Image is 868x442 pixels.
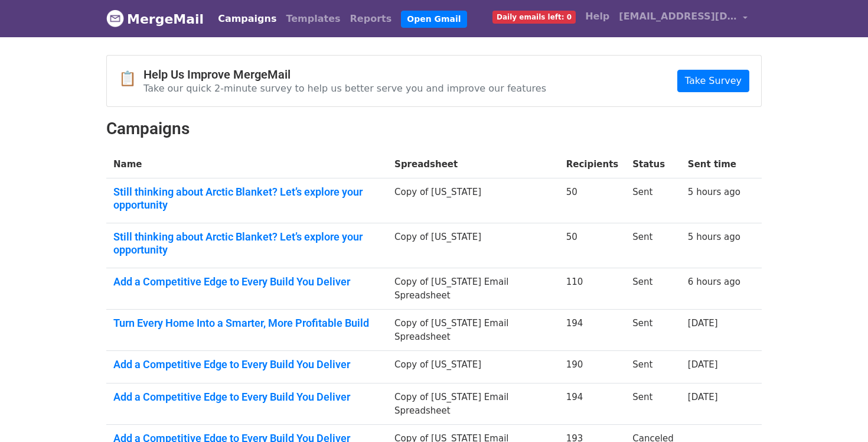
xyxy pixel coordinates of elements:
img: MergeMail logo [106,9,124,27]
th: Status [625,151,681,178]
td: 194 [559,383,626,425]
a: [DATE] [688,359,718,370]
a: Take Survey [677,70,749,92]
a: 5 hours ago [688,187,740,197]
th: Sent time [681,151,748,178]
a: Templates [281,7,345,31]
a: MergeMail [106,6,204,31]
h4: Help Us Improve MergeMail [143,67,546,82]
span: [EMAIL_ADDRESS][DOMAIN_NAME] [619,9,737,24]
td: 110 [559,268,626,310]
a: Campaigns [213,7,281,31]
a: Still thinking about Arctic Blanket? Let’s explore your opportunity [113,230,380,256]
a: Turn Every Home Into a Smarter, More Profitable Build [113,317,380,330]
th: Name [106,151,387,178]
a: Reports [345,7,397,31]
h2: Campaigns [106,119,762,139]
td: Copy of [US_STATE] Email Spreadsheet [387,268,559,310]
span: Daily emails left: 0 [492,11,576,24]
a: Open Gmail [401,11,466,28]
a: 5 hours ago [688,232,740,242]
th: Spreadsheet [387,151,559,178]
p: Take our quick 2-minute survey to help us better serve you and improve our features [143,82,546,95]
td: 50 [559,223,626,268]
td: Sent [625,383,681,425]
td: 194 [559,310,626,351]
a: Help [580,5,614,28]
a: Still thinking about Arctic Blanket? Let’s explore your opportunity [113,186,380,211]
span: 📋 [119,70,143,87]
td: Sent [625,223,681,268]
td: Sent [625,310,681,351]
td: Copy of [US_STATE] [387,351,559,383]
td: Sent [625,178,681,223]
td: Copy of [US_STATE] Email Spreadsheet [387,310,559,351]
td: Copy of [US_STATE] [387,178,559,223]
td: Sent [625,351,681,383]
td: 50 [559,178,626,223]
th: Recipients [559,151,626,178]
a: Daily emails left: 0 [488,5,580,28]
td: Sent [625,268,681,310]
a: Add a Competitive Edge to Every Build You Deliver [113,391,380,404]
a: Add a Competitive Edge to Every Build You Deliver [113,275,380,288]
td: Copy of [US_STATE] Email Spreadsheet [387,383,559,425]
a: Add a Competitive Edge to Every Build You Deliver [113,358,380,371]
a: [EMAIL_ADDRESS][DOMAIN_NAME] [614,5,752,32]
td: Copy of [US_STATE] [387,223,559,268]
td: 190 [559,351,626,383]
a: [DATE] [688,392,718,402]
a: [DATE] [688,318,718,329]
a: 6 hours ago [688,277,740,287]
